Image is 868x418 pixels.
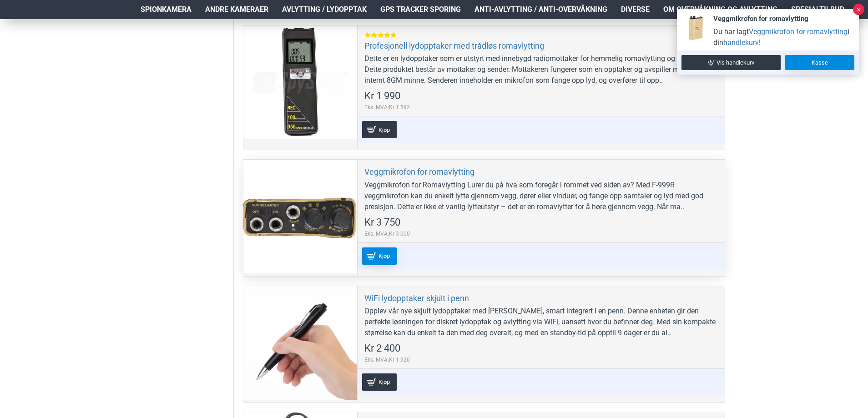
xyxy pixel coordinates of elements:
[205,4,268,15] span: Andre kameraer
[243,286,357,400] a: WiFi lydopptaker skjult i penn WiFi lydopptaker skjult i penn
[35,58,81,64] div: Domain Overview
[474,4,607,15] span: Anti-avlytting / Anti-overvåkning
[364,40,544,51] a: Profesjonell lydopptaker med trådløs romavlytting
[101,58,153,64] div: Keywords by Traffic
[141,4,192,15] span: Spionkamera
[364,91,400,101] span: Kr 1 990
[681,55,781,70] a: Vis handlekurv
[376,127,392,133] span: Kjøp
[364,166,474,177] a: Veggmikrofon for romavlytting
[282,4,367,15] span: Avlytting / Lydopptak
[663,4,777,15] span: Om overvåkning og avlytting
[376,253,392,259] span: Kjøp
[364,180,718,212] div: Veggmikrofon for Romavlytting Lurer du på hva som foregår i rommet ved siden av? Med F-999R veggm...
[15,15,22,22] img: logo_orange.svg
[364,53,718,86] div: Dette er en lydopptaker som er utstyrt med innebygd radiomottaker for hemmelig romavlytting og ly...
[364,306,718,338] div: Opplev vår nye skjult lydopptaker med [PERSON_NAME], smart integrert i en penn. Denne enheten gir...
[364,343,400,353] span: Kr 2 400
[380,4,461,15] span: GPS Tracker Sporing
[713,14,854,24] div: Veggmikrofon for romavlytting
[25,57,32,65] img: tab_domain_overview_orange.svg
[364,293,469,303] a: WiFi lydopptaker skjult i penn
[376,379,392,385] span: Kjøp
[621,4,650,15] span: Diverse
[24,24,100,31] div: Domain: [DOMAIN_NAME]
[243,160,357,273] a: Veggmikrofon for romavlytting Veggmikrofon for romavlytting
[243,25,357,139] a: Profesjonell lydopptaker med trådløs romavlytting Profesjonell lydopptaker med trådløs romavlytting
[364,356,410,364] span: Eks. MVA:Kr 1 920
[364,217,400,227] span: Kr 3 750
[25,15,45,22] div: v 4.0.25
[15,24,22,31] img: website_grey.svg
[681,14,709,41] img: veggmikrofon-1-60x60.webp
[791,4,844,15] span: Spesialtilbud
[364,230,410,238] span: Eks. MVA:Kr 3 000
[749,26,848,37] a: Veggmikrofon for romavlytting
[785,55,854,70] a: Kasse
[713,26,854,48] div: Du har lagt i din !
[364,103,410,111] span: Eks. MVA:Kr 1 592
[91,57,98,65] img: tab_keywords_by_traffic_grey.svg
[723,37,759,48] a: handlekurv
